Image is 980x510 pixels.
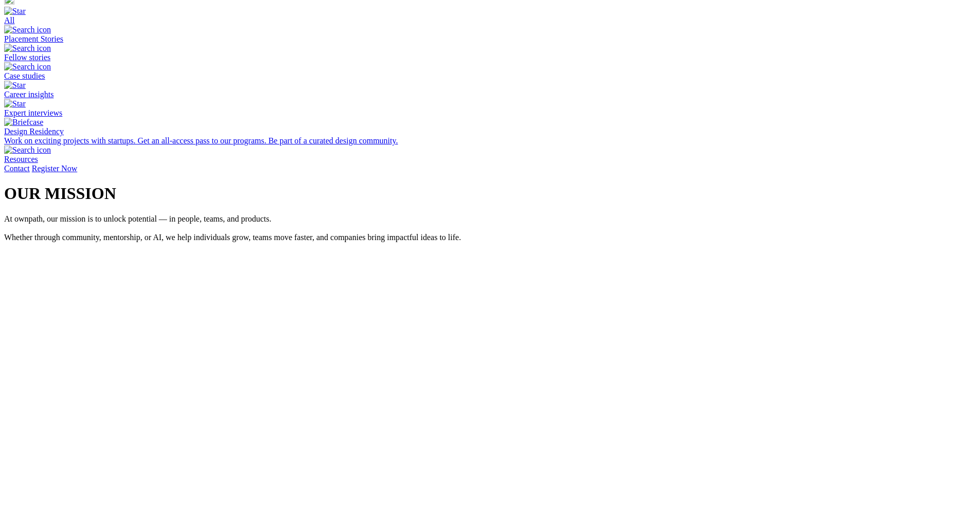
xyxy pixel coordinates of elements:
a: Search icon Fellow stories [4,44,976,62]
div: Career insights [4,90,976,99]
a: Star All [4,7,976,25]
img: Briefcase [4,118,43,127]
img: Star [4,7,26,16]
nav: Blog [4,7,976,164]
img: Search icon [4,62,51,71]
a: Star Expert interviews [4,99,976,118]
div: Resources [4,155,976,164]
img: Search icon [4,145,51,155]
a: Search icon Case studies [4,62,976,81]
a: Search icon Resources [4,145,976,164]
img: Search icon [4,25,51,34]
h1: OUR MISSION [4,184,976,203]
div: Case studies [4,71,976,81]
div: Fellow stories [4,53,976,62]
img: Search icon [4,44,51,53]
a: Contact [4,164,30,173]
img: Star [4,99,26,108]
a: Star Career insights [4,81,976,99]
div: Design Residency [4,127,976,136]
a: Briefcase Design Residency Work on exciting projects with startups. Get an all-access pass to our... [4,118,976,145]
img: Star [4,81,26,90]
p: At ownpath, our mission is to unlock potential — in people, teams, and products. Whether through ... [4,214,976,242]
div: Placement Stories [4,34,976,44]
a: Register Now [32,164,77,173]
div: Expert interviews [4,108,976,118]
div: Work on exciting projects with startups. Get an all-access pass to our programs. Be part of a cur... [4,136,976,145]
div: All [4,16,976,25]
a: Search icon Placement Stories [4,25,976,44]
